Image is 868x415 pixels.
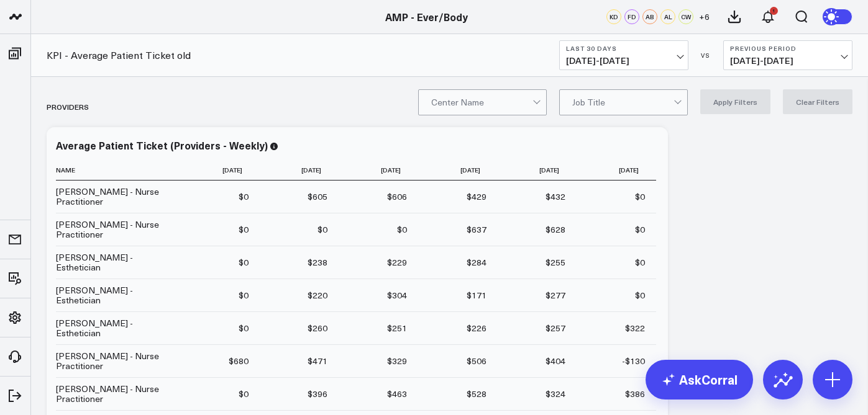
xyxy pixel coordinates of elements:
[56,181,180,213] td: [PERSON_NAME] - Nurse Practitioner
[730,45,846,52] b: Previous Period
[730,56,846,66] span: [DATE] - [DATE]
[699,12,710,21] span: + 6
[47,48,191,62] a: KPI - Average Patient Ticket old
[56,138,268,152] div: Average Patient Ticket (Providers - Weekly)
[56,279,180,311] td: [PERSON_NAME] - Esthetician
[56,160,180,181] th: Name
[397,223,407,236] div: $0
[635,256,645,269] div: $0
[239,223,249,236] div: $0
[695,51,717,59] div: VS
[697,9,711,24] button: +6
[387,355,407,367] div: $329
[467,190,487,203] div: $429
[646,360,753,399] a: AskCorral
[635,223,645,236] div: $0
[498,160,577,181] th: [DATE]
[723,40,852,70] button: Previous Period[DATE]-[DATE]
[56,344,180,377] td: [PERSON_NAME] - Nurse Practitioner
[239,322,249,334] div: $0
[606,9,621,24] div: KD
[308,190,327,203] div: $605
[700,89,770,114] button: Apply Filters
[467,388,487,400] div: $528
[56,311,180,344] td: [PERSON_NAME] - Esthetician
[339,160,418,181] th: [DATE]
[624,9,639,24] div: FD
[467,355,487,367] div: $506
[467,256,487,269] div: $284
[318,223,327,236] div: $0
[625,322,645,334] div: $322
[308,322,327,334] div: $260
[418,160,498,181] th: [DATE]
[239,256,249,269] div: $0
[625,388,645,400] div: $386
[635,190,645,203] div: $0
[546,256,565,269] div: $255
[783,89,852,114] button: Clear Filters
[546,223,565,236] div: $628
[770,7,778,15] div: 1
[308,355,327,367] div: $471
[546,355,565,367] div: $404
[385,10,468,24] a: AMP - Ever/Body
[566,56,682,66] span: [DATE] - [DATE]
[622,355,645,367] div: -$130
[47,92,89,121] div: Providers
[577,160,656,181] th: [DATE]
[566,45,682,52] b: Last 30 Days
[56,377,180,410] td: [PERSON_NAME] - Nurse Practitioner
[260,160,339,181] th: [DATE]
[180,160,260,181] th: [DATE]
[387,289,407,301] div: $304
[56,246,180,279] td: [PERSON_NAME] - Esthetician
[546,190,565,203] div: $432
[387,256,407,269] div: $229
[387,322,407,334] div: $251
[546,289,565,301] div: $277
[308,256,327,269] div: $238
[56,213,180,246] td: [PERSON_NAME] - Nurse Practitioner
[239,190,249,203] div: $0
[308,289,327,301] div: $220
[229,355,249,367] div: $680
[559,40,688,70] button: Last 30 Days[DATE]-[DATE]
[678,9,693,24] div: CW
[660,9,675,24] div: AL
[546,388,565,400] div: $324
[387,190,407,203] div: $606
[239,289,249,301] div: $0
[467,289,487,301] div: $171
[635,289,645,301] div: $0
[239,388,249,400] div: $0
[467,322,487,334] div: $226
[642,9,657,24] div: AB
[467,223,487,236] div: $637
[387,388,407,400] div: $463
[308,388,327,400] div: $396
[546,322,565,334] div: $257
